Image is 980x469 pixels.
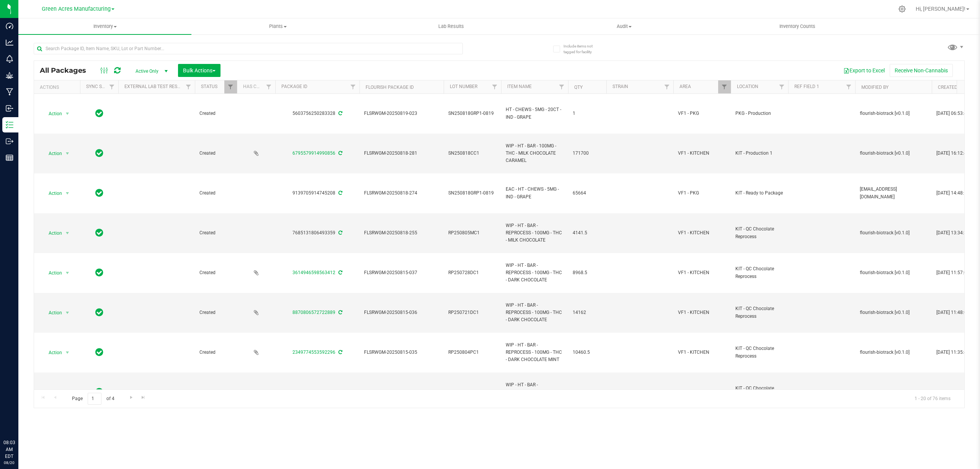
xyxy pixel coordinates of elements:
a: Filter [555,80,568,93]
a: Lab Results [364,18,537,34]
input: Search Package ID, Item Name, SKU, Lot or Part Number... [34,43,463,54]
span: FLSRWGM-20250815-037 [364,269,439,276]
span: Action [42,268,62,278]
a: Filter [224,80,237,93]
span: Action [42,307,62,318]
a: Modified By [861,85,889,90]
span: Created [199,150,232,157]
span: WIP - HT - BAR - 100MG - THC - MILK CHOCOLATE CARAMEL [506,142,563,165]
span: Action [42,387,62,398]
span: In Sync [95,307,103,318]
a: 8870806572722889 [292,310,335,315]
a: Lot Number [450,84,477,89]
span: [DATE] 11:35:46 EDT [936,349,979,356]
p: 08:03 AM EDT [3,439,15,460]
span: [DATE] 13:34:34 EDT [936,229,979,237]
span: VF1 - PKG [678,190,726,197]
span: FLSRWGM-20250818-274 [364,190,439,197]
p: 08/20 [3,460,15,466]
a: Filter [843,80,855,93]
span: [DATE] 11:57:02 EDT [936,269,979,276]
div: 9139705914745208 [274,190,361,197]
span: In Sync [95,108,103,119]
span: [DATE] 11:06:55 EDT [936,389,979,396]
span: In Sync [95,148,103,159]
span: Sync from Compliance System [337,310,342,315]
a: Filter [718,80,731,93]
span: Lab Results [428,23,474,30]
span: select [63,148,72,159]
a: Created Date [938,85,970,90]
a: Qty [574,85,583,90]
inline-svg: Manufacturing [6,88,13,96]
span: FLSRWGM-20250819-023 [364,110,439,117]
inline-svg: Inventory [6,121,13,129]
span: HT - CHEWS - 5MG - 20CT - IND - GRAPE [506,106,563,121]
span: Action [42,148,62,159]
span: [DATE] 16:12:44 EDT [936,150,979,157]
a: Area [679,84,691,89]
span: WIP - HT - BAR - REPROCESS - 100MG - THC - DARK CHOCOLATE [506,262,563,284]
span: Action [42,188,62,199]
span: flourish-biotrack [v0.1.0] [860,309,927,316]
span: 171700 [573,150,602,157]
iframe: Resource center [8,408,31,431]
span: [DATE] 14:48:14 EDT [936,190,979,197]
span: Green Acres Manufacturing [42,6,111,12]
span: VF1 - KITCHEN [678,349,726,356]
span: Sync from Compliance System [337,230,342,235]
div: Actions [40,85,77,90]
span: 4141.5 [573,229,602,237]
span: RP250728DC1 [448,269,497,276]
span: Audit [538,23,710,30]
span: 10460.5 [573,349,602,356]
span: flourish-biotrack [v0.1.0] [860,349,927,356]
span: select [63,268,72,278]
span: FLSRWGM-20250818-255 [364,229,439,237]
input: 1 [88,393,101,405]
a: Plants [191,18,364,34]
span: KIT - QC Chocolate Reprocess [735,265,784,280]
span: All Packages [40,66,94,75]
span: select [63,108,72,119]
span: VF1 - KITCHEN [678,309,726,316]
a: Inventory [18,18,191,34]
a: Inventory Counts [711,18,884,34]
span: 1 [573,110,602,117]
a: Filter [488,80,501,93]
span: Created [199,309,232,316]
span: FLSRWGM-20250815-034 [364,389,439,396]
span: WIP - HT - BAR - REPROCESS - 100MG - THC - MILK CHOCOLATE [506,381,563,404]
span: select [63,387,72,398]
span: SN250818CC1 [448,150,497,157]
span: RP250728MC1 [448,389,497,396]
span: Created [199,389,232,396]
button: Bulk Actions [178,64,220,77]
a: Go to the last page [138,393,149,403]
span: [DATE] 11:48:01 EDT [936,309,979,316]
span: select [63,228,72,239]
span: Include items not tagged for facility [563,43,602,55]
a: Filter [776,80,788,93]
a: Audit [537,18,710,34]
span: RP250804PC1 [448,349,497,356]
span: FLSRWGM-20250815-036 [364,309,439,316]
button: Export to Excel [838,64,890,77]
span: EAC - HT - CHEWS - 5MG - IND - GRAPE [506,186,563,200]
th: Has COA [237,80,275,94]
span: Created [199,110,232,117]
inline-svg: Inbound [6,105,13,112]
span: Page of 4 [65,393,121,405]
span: flourish-biotrack [v0.1.0] [860,269,927,276]
span: Action [42,347,62,358]
inline-svg: Monitoring [6,55,13,63]
span: Sync from Compliance System [337,190,342,196]
div: 5603756250283328 [274,110,361,117]
span: Created [199,349,232,356]
span: Action [42,228,62,239]
inline-svg: Outbound [6,137,13,145]
span: 65664 [573,190,602,197]
span: 14162 [573,309,602,316]
span: In Sync [95,347,103,358]
span: select [63,188,72,199]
